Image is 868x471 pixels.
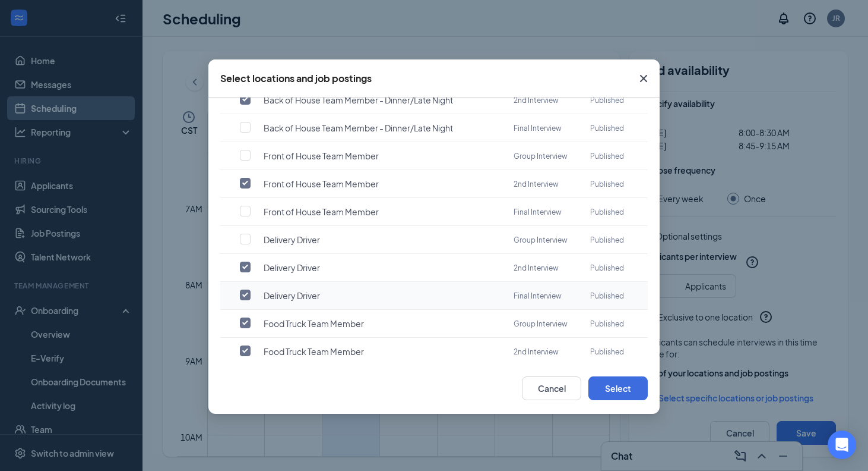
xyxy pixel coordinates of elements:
span: Back of House Team Member - Dinner/Late Night [264,94,453,106]
span: Front of House Team Member [264,206,379,218]
button: Cancel [522,376,581,400]
span: published [590,235,624,244]
span: published [590,263,624,272]
span: published [590,124,624,133]
span: Group Interview [514,235,568,244]
button: Select [588,376,648,400]
button: Close [628,59,660,98]
span: Back of House Team Member - Dinner/Late Night [264,122,453,134]
span: Food Truck Team Member [264,346,364,357]
span: Delivery Driver [264,262,320,274]
span: published [590,347,624,356]
span: Food Truck Team Member [264,318,364,329]
span: Group Interview [514,152,568,161]
span: published [590,319,624,328]
span: Final Interview [514,291,562,300]
span: 2nd Interview [514,263,559,272]
span: Front of House Team Member [264,178,379,190]
span: 2nd Interview [514,96,559,105]
span: Group Interview [514,319,568,328]
span: published [590,152,624,161]
div: Select locations and job postings [220,72,372,85]
span: published [590,208,624,216]
span: Delivery Driver [264,290,320,302]
span: published [590,180,624,189]
svg: Cross [636,71,651,86]
span: 2nd Interview [514,180,559,189]
span: Final Interview [514,124,562,133]
span: Front of House Team Member [264,150,379,162]
span: Delivery Driver [264,234,320,246]
span: 2nd Interview [514,347,559,356]
span: published [590,96,624,105]
div: Open Intercom Messenger [828,431,856,459]
span: Final Interview [514,208,562,216]
span: published [590,291,624,300]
